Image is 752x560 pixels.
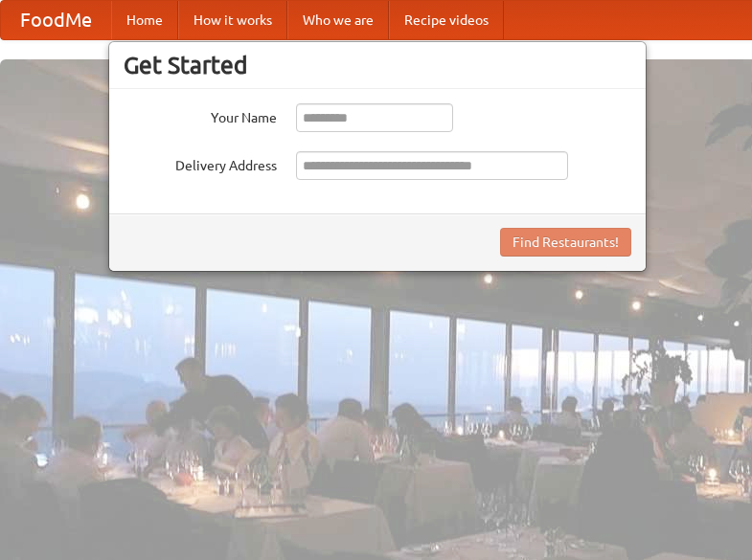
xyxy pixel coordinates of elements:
[389,1,504,39] a: Recipe videos
[500,228,631,257] button: Find Restaurants!
[111,1,178,39] a: Home
[124,103,277,127] label: Your Name
[1,1,111,39] a: FoodMe
[287,1,389,39] a: Who we are
[124,151,277,175] label: Delivery Address
[178,1,287,39] a: How it works
[124,51,631,79] h3: Get Started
